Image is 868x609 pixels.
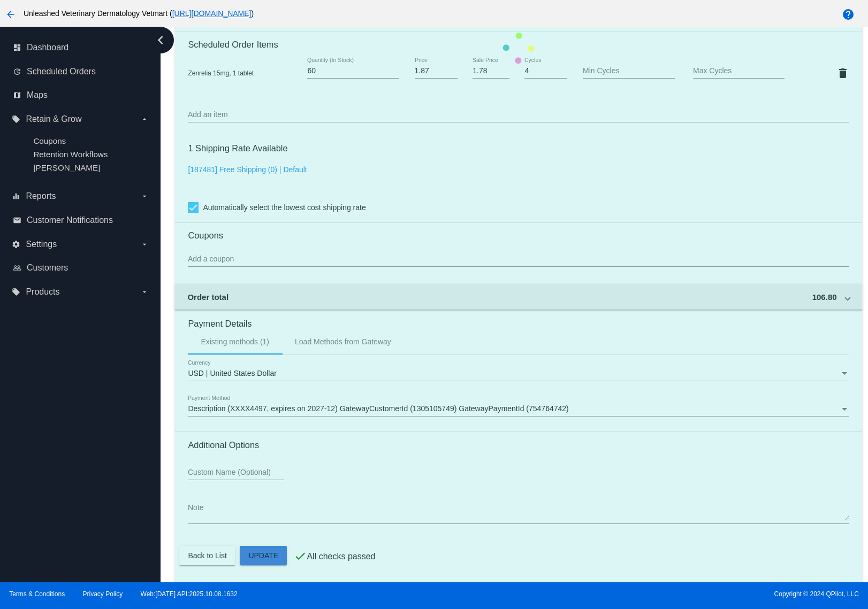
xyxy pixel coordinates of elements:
[13,216,21,225] i: email
[13,87,149,104] a: map Maps
[26,287,59,297] span: Products
[27,263,68,273] span: Customers
[83,590,123,598] a: Privacy Policy
[33,163,100,172] a: [PERSON_NAME]
[13,43,21,52] i: dashboard
[12,288,20,296] i: local_offer
[27,67,96,76] span: Scheduled Orders
[152,32,169,49] i: chevron_left
[9,590,65,598] a: Terms & Conditions
[842,8,855,21] mat-icon: help
[140,192,149,201] i: arrow_drop_down
[172,9,252,18] a: [URL][DOMAIN_NAME]
[13,63,149,80] a: update Scheduled Orders
[26,240,57,249] span: Settings
[26,191,56,201] span: Reports
[140,115,149,124] i: arrow_drop_down
[12,115,20,124] i: local_offer
[4,8,17,21] mat-icon: arrow_back
[13,264,21,272] i: people_outline
[24,9,254,18] span: Unleashed Veterinary Dermatology Vetmart ( )
[13,39,149,56] a: dashboard Dashboard
[27,90,48,100] span: Maps
[12,192,20,201] i: equalizer
[140,240,149,249] i: arrow_drop_down
[27,43,68,52] span: Dashboard
[33,150,108,159] a: Retention Workflows
[13,259,149,276] a: people_outline Customers
[174,284,862,310] mat-expansion-panel-header: Order total 106.80
[13,212,149,229] a: email Customer Notifications
[443,590,859,598] span: Copyright © 2024 QPilot, LLC
[140,288,149,296] i: arrow_drop_down
[141,590,238,598] a: Web:[DATE] API:2025.10.08.1632
[26,114,81,124] span: Retain & Grow
[13,91,21,99] i: map
[13,67,21,76] i: update
[27,215,113,225] span: Customer Notifications
[12,240,20,249] i: settings
[33,136,66,145] a: Coupons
